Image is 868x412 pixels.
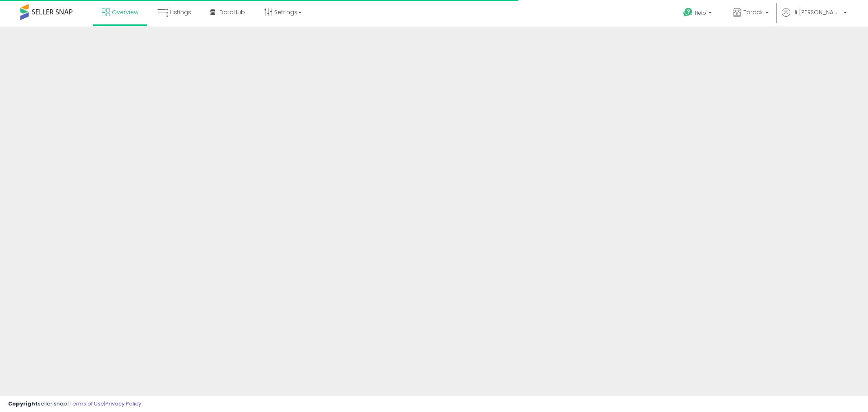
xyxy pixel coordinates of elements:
span: Torack [743,8,763,16]
span: Help [695,9,706,16]
span: Overview [112,8,138,16]
a: Help [677,1,720,26]
span: Listings [170,8,191,16]
i: Get Help [683,7,693,18]
span: Hi [PERSON_NAME] [792,8,841,16]
a: Hi [PERSON_NAME] [782,8,847,26]
span: DataHub [219,8,245,16]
